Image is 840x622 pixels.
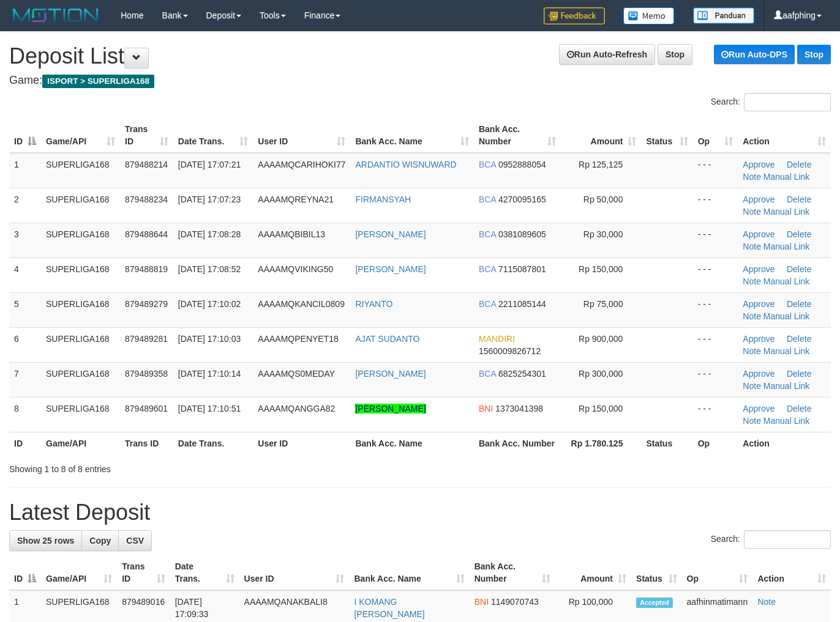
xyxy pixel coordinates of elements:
img: MOTION_logo.png [9,6,102,24]
th: Date Trans. [173,432,253,454]
span: Rp 300,000 [579,369,623,379]
span: 879489601 [125,404,168,413]
span: AAAAMQVIKING50 [258,264,333,274]
a: Delete [787,160,811,169]
a: Manual Link [763,207,810,217]
span: ISPORT > SUPERLIGA168 [42,75,154,88]
td: - - - [693,362,738,397]
a: Manual Link [763,311,810,321]
a: [PERSON_NAME] [355,264,426,274]
a: Manual Link [763,242,810,251]
a: Delete [787,264,811,274]
a: Note [743,242,761,251]
span: Accepted [636,598,673,608]
a: Approve [743,229,774,239]
a: [PERSON_NAME] [355,404,426,413]
span: [DATE] 17:10:51 [178,404,241,413]
span: AAAAMQS0MEDAY [258,369,335,379]
span: BNI [474,597,489,607]
td: 2 [9,188,41,223]
td: SUPERLIGA168 [41,362,120,397]
span: Copy 1149070743 to clipboard [491,597,539,607]
a: Note [743,207,761,217]
a: Note [757,597,776,607]
th: Status [641,432,692,454]
td: SUPERLIGA168 [41,153,120,188]
span: 879489281 [125,334,168,344]
th: Amount: activate to sort column ascending [561,118,642,153]
span: BCA [479,229,496,239]
span: [DATE] 17:07:21 [178,160,241,169]
a: Copy [81,530,119,551]
span: 879489358 [125,369,168,379]
td: 1 [9,153,41,188]
td: - - - [693,292,738,327]
th: Status: activate to sort column ascending [641,118,692,153]
span: [DATE] 17:10:03 [178,334,241,344]
td: SUPERLIGA168 [41,257,120,292]
a: AJAT SUDANTO [355,334,419,344]
h1: Deposit List [9,44,831,68]
th: Date Trans.: activate to sort column ascending [170,555,239,590]
span: AAAAMQCARIHOKI77 [258,160,345,169]
span: BCA [479,194,496,204]
td: 5 [9,292,41,327]
span: Copy 4270095165 to clipboard [498,194,546,204]
span: [DATE] 17:10:02 [178,299,241,309]
span: Copy 6825254301 to clipboard [498,369,546,379]
a: Note [743,381,761,391]
a: CSV [118,530,152,551]
span: BNI [479,404,493,413]
span: Copy 1560009826712 to clipboard [479,346,541,356]
a: I KOMANG [PERSON_NAME] [354,597,424,619]
span: Rp 50,000 [583,194,623,204]
a: Delete [787,404,811,413]
a: Approve [743,334,774,344]
h1: Latest Deposit [9,500,831,525]
th: Op: activate to sort column ascending [693,118,738,153]
th: Bank Acc. Number: activate to sort column ascending [470,555,555,590]
a: Note [743,172,761,182]
th: User ID: activate to sort column ascending [239,555,350,590]
span: AAAAMQKANCIL0809 [258,299,345,309]
td: 4 [9,257,41,292]
h4: Game: [9,75,831,87]
a: Show 25 rows [9,530,82,551]
th: Trans ID [120,432,173,454]
a: ARDANTIO WISNUWARD [355,160,456,169]
a: RIYANTO [355,299,392,309]
a: Manual Link [763,346,810,356]
a: Stop [797,45,831,64]
span: AAAAMQANGGA82 [258,404,335,413]
span: Copy 1373041398 to clipboard [495,404,543,413]
th: Bank Acc. Name [350,432,474,454]
span: 879488214 [125,160,168,169]
td: 7 [9,362,41,397]
span: 879488234 [125,194,168,204]
a: Delete [787,334,811,344]
th: Trans ID: activate to sort column ascending [120,118,173,153]
th: Bank Acc. Name: activate to sort column ascending [350,118,474,153]
th: Amount: activate to sort column ascending [555,555,631,590]
img: panduan.png [693,7,754,24]
th: Action [738,432,831,454]
th: Game/API: activate to sort column ascending [41,118,120,153]
input: Search: [744,530,831,549]
td: - - - [693,397,738,432]
span: Copy [89,536,111,546]
div: Showing 1 to 8 of 8 entries [9,458,341,475]
td: 3 [9,223,41,257]
img: Button%20Memo.svg [623,7,675,24]
th: Bank Acc. Name: activate to sort column ascending [349,555,469,590]
td: SUPERLIGA168 [41,223,120,257]
span: Rp 150,000 [579,404,623,413]
span: Rp 125,125 [579,160,623,169]
a: Run Auto-Refresh [559,44,655,65]
td: - - - [693,153,738,188]
th: Action: activate to sort column ascending [752,555,831,590]
span: Copy 7115087801 to clipboard [498,264,546,274]
span: BCA [479,369,496,379]
td: - - - [693,327,738,362]
a: Approve [743,264,774,274]
td: - - - [693,223,738,257]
